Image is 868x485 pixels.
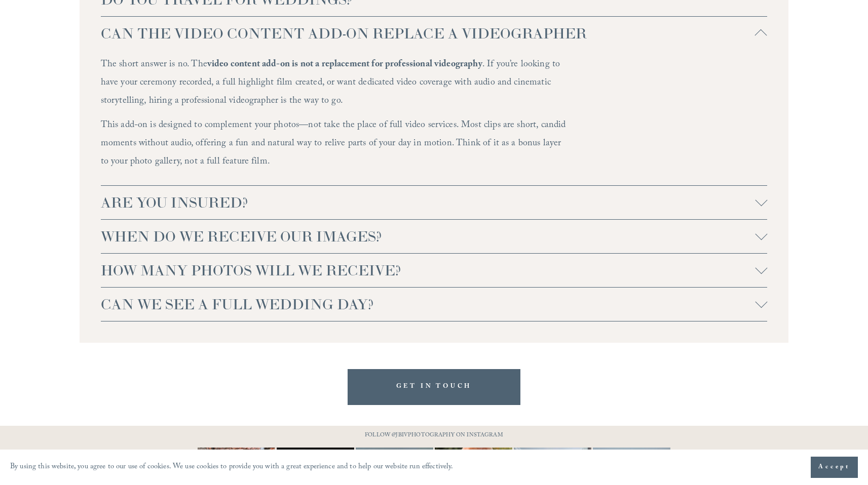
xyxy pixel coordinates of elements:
button: Accept [811,457,858,478]
span: CAN THE VIDEO CONTENT ADD-ON REPLACE A VIDEOGRAPHER [101,24,756,43]
button: CAN WE SEE A FULL WEDDING DAY? [101,288,768,321]
p: The short answer is no. The . If you’re looking to have your ceremony recorded, a full highlight ... [101,56,568,111]
p: FOLLOW @JBIVPHOTOGRAPHY ON INSTAGRAM [346,430,523,441]
span: CAN WE SEE A FULL WEDDING DAY? [101,295,756,313]
div: CAN THE VIDEO CONTENT ADD-ON REPLACE A VIDEOGRAPHER [101,50,768,185]
button: CAN THE VIDEO CONTENT ADD-ON REPLACE A VIDEOGRAPHER [101,17,768,50]
button: HOW MANY PHOTOS WILL WE RECEIVE? [101,254,768,287]
span: ARE YOU INSURED? [101,193,756,212]
span: HOW MANY PHOTOS WILL WE RECEIVE? [101,261,756,279]
button: ARE YOU INSURED? [101,186,768,219]
p: By using this website, you agree to our use of cookies. We use cookies to provide you with a grea... [10,460,454,475]
button: WHEN DO WE RECEIVE OUR IMAGES? [101,220,768,253]
p: This add-on is designed to complement your photos—not take the place of full video services. Most... [101,117,568,172]
span: Accept [818,462,850,472]
strong: video content add-on is not a replacement for professional videography [207,57,482,73]
span: WHEN DO WE RECEIVE OUR IMAGES? [101,227,756,246]
a: GET IN TOUCH [348,369,521,405]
